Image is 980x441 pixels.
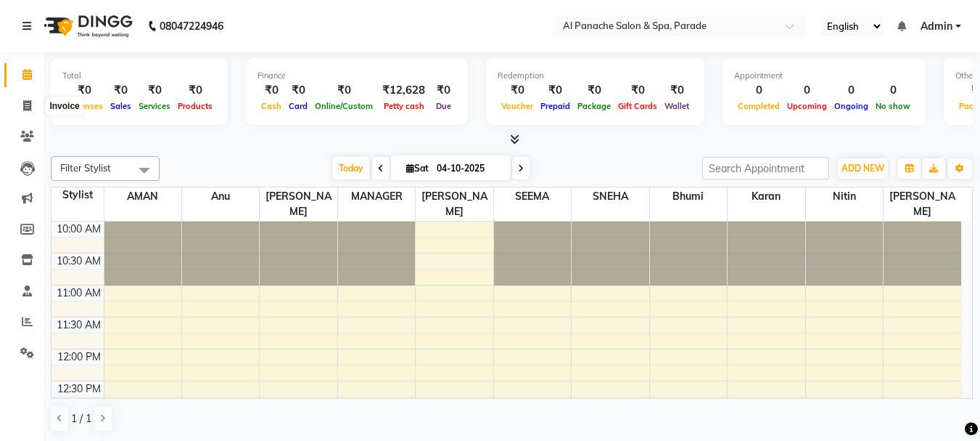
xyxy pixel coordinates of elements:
[661,82,693,99] div: ₹0
[537,82,574,99] div: ₹0
[831,82,872,99] div: 0
[71,411,91,426] span: 1 / 1
[338,187,415,206] span: MANAGER
[54,349,104,365] div: 12:00 PM
[921,19,952,34] span: Admin
[135,82,174,99] div: ₹0
[376,82,431,99] div: ₹12,628
[432,158,505,179] input: 2025-10-04
[380,101,428,111] span: Petty cash
[734,101,783,111] span: Completed
[806,187,883,206] span: Nitin
[872,82,914,99] div: 0
[574,101,614,111] span: Package
[52,187,104,203] div: Stylist
[54,381,104,397] div: 12:30 PM
[614,101,661,111] span: Gift Cards
[416,187,493,221] span: [PERSON_NAME]
[494,187,571,206] span: SEEMA
[661,101,693,111] span: Wallet
[54,317,104,333] div: 11:30 AM
[174,101,216,111] span: Products
[702,157,829,179] input: Search Appointment
[46,97,83,115] div: Invoice
[135,101,174,111] span: Services
[734,70,914,82] div: Appointment
[872,101,914,111] span: No show
[614,82,661,99] div: ₹0
[831,101,872,111] span: Ongoing
[160,6,223,46] b: 08047224946
[498,82,537,99] div: ₹0
[838,158,888,179] button: ADD NEW
[783,82,831,99] div: 0
[260,187,337,221] span: [PERSON_NAME]
[285,82,311,99] div: ₹0
[258,70,456,82] div: Finance
[285,101,311,111] span: Card
[54,286,104,301] div: 11:00 AM
[107,101,135,111] span: Sales
[403,163,432,174] span: Sat
[258,82,285,99] div: ₹0
[498,70,693,82] div: Redemption
[182,187,259,206] span: Anu
[54,254,104,269] div: 10:30 AM
[311,82,376,99] div: ₹0
[574,82,614,99] div: ₹0
[650,187,727,206] span: Bhumi
[174,82,216,99] div: ₹0
[258,101,285,111] span: Cash
[498,101,537,111] span: Voucher
[431,82,456,99] div: ₹0
[572,187,648,206] span: SNEHA
[734,82,783,99] div: 0
[62,82,107,99] div: ₹0
[783,101,831,111] span: Upcoming
[107,82,135,99] div: ₹0
[432,101,455,111] span: Due
[333,157,369,179] span: Today
[62,70,216,82] div: Total
[37,6,136,46] img: logo
[54,222,104,237] div: 10:00 AM
[60,162,111,174] span: Filter Stylist
[728,187,804,206] span: Karan
[841,163,884,174] span: ADD NEW
[311,101,376,111] span: Online/Custom
[104,187,181,206] span: AMAN
[884,187,961,221] span: [PERSON_NAME]
[537,101,574,111] span: Prepaid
